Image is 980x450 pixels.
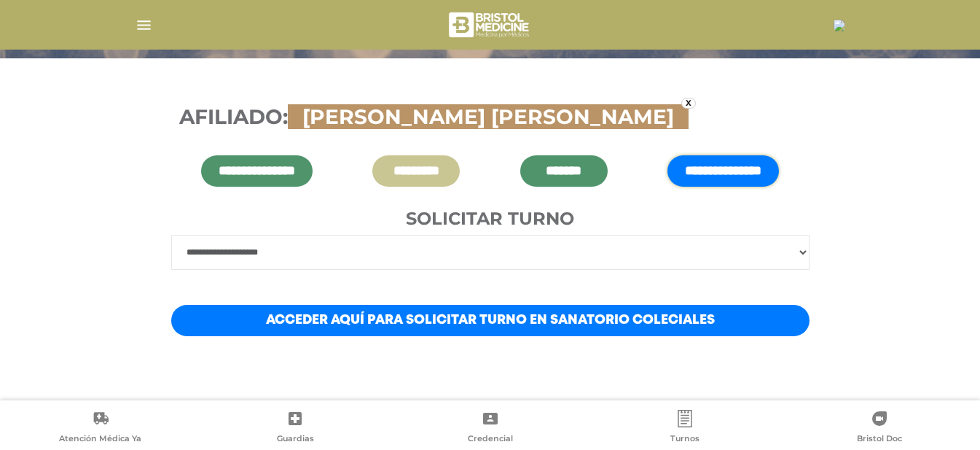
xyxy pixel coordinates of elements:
[447,7,533,42] img: bristol-medicine-blanco.png
[393,410,587,447] a: Credencial
[171,305,810,336] a: Acceder aquí para solicitar turno en Sanatorio Coleciales
[277,433,314,446] span: Guardias
[3,410,197,447] a: Atención Médica Ya
[587,410,782,447] a: Turnos
[59,433,141,446] span: Atención Médica Ya
[857,433,902,446] span: Bristol Doc
[468,433,513,446] span: Credencial
[670,433,699,446] span: Turnos
[135,16,153,34] img: Cober_menu-lines-white.svg
[834,20,845,31] img: 24808
[171,209,810,230] h4: Solicitar turno
[295,104,681,129] span: [PERSON_NAME] [PERSON_NAME]
[197,410,392,447] a: Guardias
[681,98,696,109] a: x
[179,105,801,130] h3: Afiliado:
[783,410,977,447] a: Bristol Doc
